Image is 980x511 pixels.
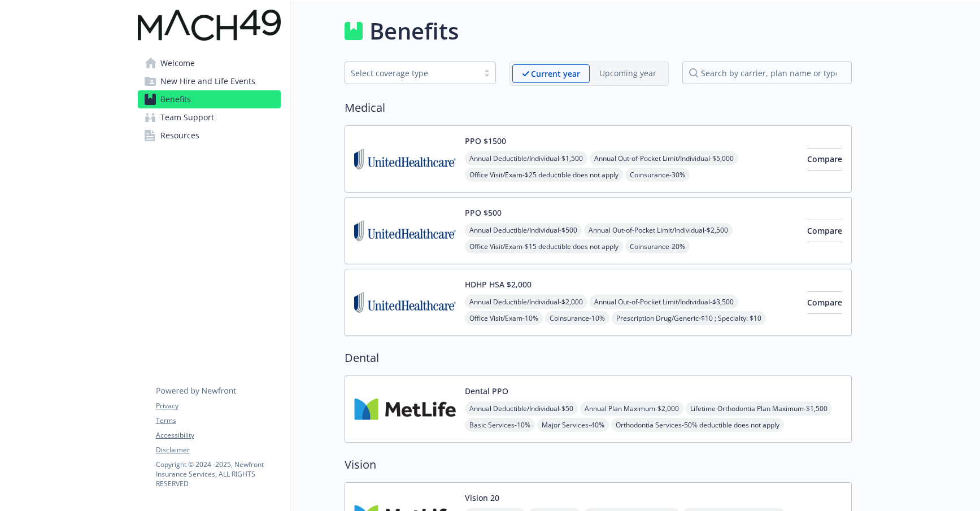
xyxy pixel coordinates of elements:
button: PPO $1500 [465,135,506,147]
span: Annual Out-of-Pocket Limit/Individual - $5,000 [590,151,738,165]
span: Resources [160,126,199,145]
span: Office Visit/Exam - 10% [465,311,543,325]
span: Basic Services - 10% [465,418,535,432]
span: Compare [807,225,842,236]
span: Prescription Drug/Generic - $10 ; Specialty: $10 [612,311,766,325]
img: United Healthcare Insurance Company carrier logo [354,278,456,326]
button: Dental PPO [465,385,508,397]
span: Lifetime Orthodontia Plan Maximum - $1,500 [686,401,832,416]
h2: Medical [345,99,852,116]
span: Team Support [160,108,214,126]
span: Compare [807,154,842,164]
a: Privacy [156,401,280,411]
div: Select coverage type [351,67,473,79]
a: Benefits [138,90,281,108]
a: Accessibility [156,430,280,440]
a: New Hire and Life Events [138,72,281,90]
a: Terms [156,416,280,426]
span: Orthodontia Services - 50% deductible does not apply [611,418,784,432]
a: Resources [138,126,281,145]
button: Compare [807,148,842,171]
img: Metlife Inc carrier logo [354,385,456,433]
span: Coinsurance - 10% [545,311,609,325]
span: Annual Out-of-Pocket Limit/Individual - $2,500 [584,223,733,237]
h1: Benefits [369,14,459,48]
a: Disclaimer [156,445,280,455]
span: Annual Deductible/Individual - $2,000 [465,295,587,309]
button: Vision 20 [465,492,499,504]
span: Office Visit/Exam - $15 deductible does not apply [465,239,623,254]
p: Upcoming year [599,67,656,79]
img: United Healthcare Insurance Company carrier logo [354,135,456,183]
span: Annual Out-of-Pocket Limit/Individual - $3,500 [590,295,738,309]
span: Major Services - 40% [537,418,609,432]
span: Welcome [160,54,195,72]
span: Office Visit/Exam - $25 deductible does not apply [465,168,623,182]
h2: Dental [345,350,852,366]
span: Annual Deductible/Individual - $1,500 [465,151,587,165]
button: Compare [807,291,842,314]
span: Annual Plan Maximum - $2,000 [580,401,683,416]
span: Coinsurance - 30% [625,168,690,182]
img: United Healthcare Insurance Company carrier logo [354,207,456,255]
span: Annual Deductible/Individual - $500 [465,223,582,237]
p: Current year [531,68,580,80]
span: Compare [807,297,842,308]
a: Team Support [138,108,281,126]
p: Copyright © 2024 - 2025 , Newfront Insurance Services, ALL RIGHTS RESERVED [156,460,280,488]
span: New Hire and Life Events [160,72,255,90]
span: Benefits [160,90,191,108]
span: Coinsurance - 20% [625,239,690,254]
span: Annual Deductible/Individual - $50 [465,401,578,416]
a: Welcome [138,54,281,72]
input: search by carrier, plan name or type [682,62,852,84]
button: PPO $500 [465,207,502,219]
button: HDHP HSA $2,000 [465,278,532,290]
span: Upcoming year [590,64,666,83]
h2: Vision [345,456,852,473]
button: Compare [807,220,842,242]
